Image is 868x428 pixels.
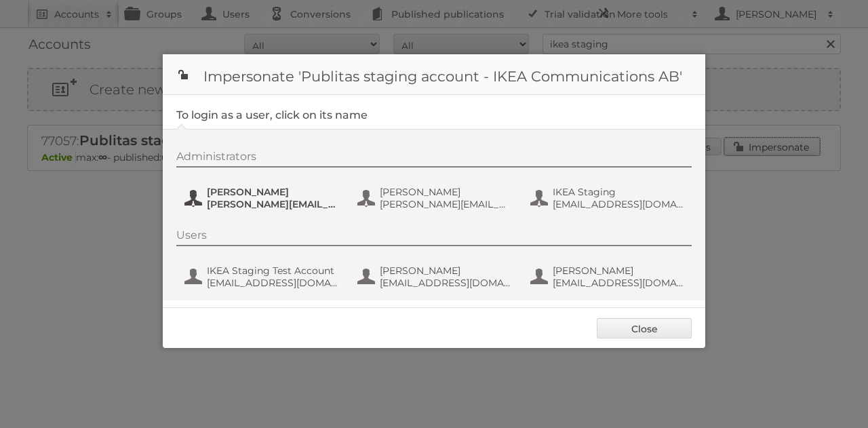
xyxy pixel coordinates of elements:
[380,277,511,289] span: [EMAIL_ADDRESS][DOMAIN_NAME]
[380,265,511,277] span: [PERSON_NAME]
[597,318,692,338] a: Close
[207,186,338,198] span: [PERSON_NAME]
[176,150,692,168] div: Administrators
[207,198,338,210] span: [PERSON_NAME][EMAIL_ADDRESS][DOMAIN_NAME]
[183,184,342,212] button: [PERSON_NAME] [PERSON_NAME][EMAIL_ADDRESS][DOMAIN_NAME]
[380,198,511,210] span: [PERSON_NAME][EMAIL_ADDRESS][DOMAIN_NAME]
[553,277,684,289] span: [EMAIL_ADDRESS][DOMAIN_NAME]
[207,265,338,277] span: IKEA Staging Test Account
[529,263,688,290] button: [PERSON_NAME] [EMAIL_ADDRESS][DOMAIN_NAME]
[553,186,684,198] span: IKEA Staging
[163,54,705,95] h1: Impersonate 'Publitas staging account - IKEA Communications AB'
[176,229,692,246] div: Users
[553,265,684,277] span: [PERSON_NAME]
[553,198,684,210] span: [EMAIL_ADDRESS][DOMAIN_NAME]
[380,186,511,198] span: [PERSON_NAME]
[176,109,368,121] legend: To login as a user, click on its name
[529,184,688,212] button: IKEA Staging [EMAIL_ADDRESS][DOMAIN_NAME]
[183,263,342,290] button: IKEA Staging Test Account [EMAIL_ADDRESS][DOMAIN_NAME]
[356,184,515,212] button: [PERSON_NAME] [PERSON_NAME][EMAIL_ADDRESS][DOMAIN_NAME]
[356,263,515,290] button: [PERSON_NAME] [EMAIL_ADDRESS][DOMAIN_NAME]
[207,277,338,289] span: [EMAIL_ADDRESS][DOMAIN_NAME]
